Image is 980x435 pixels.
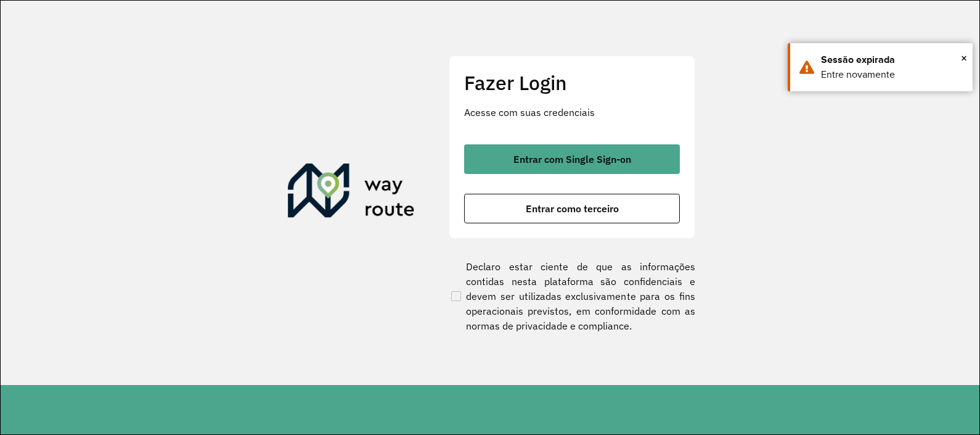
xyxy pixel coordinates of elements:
h2: Fazer Login [464,71,680,94]
span: × [961,49,967,67]
button: button [464,194,680,223]
div: Sessão expirada [821,52,963,67]
img: Roteirizador AmbevTech [288,164,415,223]
span: Entrar como terceiro [526,204,619,213]
p: Acesse com suas credenciais [464,105,680,120]
button: Close [961,49,967,67]
span: Entrar com Single Sign-on [513,154,631,164]
button: button [464,144,680,174]
div: Entre novamente [821,67,963,82]
label: Declaro estar ciente de que as informações contidas nesta plataforma são confidenciais e devem se... [449,259,695,333]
